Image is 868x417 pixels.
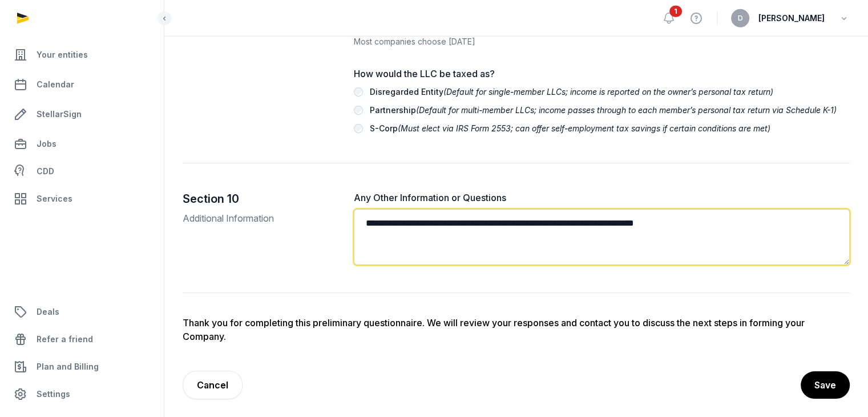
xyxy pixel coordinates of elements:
button: D [731,9,749,27]
span: CDD [37,165,54,178]
h2: Section 10 [183,191,336,207]
a: StellarSign [9,101,155,128]
span: 1 [669,6,682,17]
a: Services [9,185,155,212]
span: Plan and Billing [37,360,99,374]
span: Jobs [37,137,56,151]
span: Settings [37,387,70,401]
a: CDD [9,160,155,183]
a: Deals [9,298,155,326]
span: StellarSign [37,107,82,121]
p: Additional Information [183,211,336,225]
i: (Default for single-member LLCs; income is reported on the owner’s personal tax return) [443,87,773,97]
iframe: Chat Widget [663,285,868,417]
input: S-Corp(Must elect via IRS Form 2553; can offer self-employment tax savings if certain conditions ... [354,124,363,133]
span: Deals [37,305,59,319]
span: Services [37,192,72,206]
div: Thank you for completing this preliminary questionnaire. We will review your responses and contac... [183,316,850,343]
a: Calendar [9,71,155,98]
a: Your entities [9,41,155,69]
span: Your entities [37,48,88,62]
a: Settings [9,380,155,408]
i: (Default for multi-member LLCs; income passes through to each member’s personal tax return via Sc... [416,105,837,115]
a: Jobs [9,130,155,158]
span: D [738,15,743,22]
input: Partnership(Default for multi-member LLCs; income passes through to each member’s personal tax re... [354,106,363,115]
span: [PERSON_NAME] [758,11,825,25]
div: Most companies choose [DATE] [354,35,850,49]
div: Disregarded Entity [370,85,773,99]
a: Cancel [183,371,243,399]
span: Calendar [37,78,74,91]
i: (Must elect via IRS Form 2553; can offer self-employment tax savings if certain conditions are met) [398,123,770,133]
span: Refer a friend [37,332,93,346]
label: How would the LLC be taxed as? [354,67,850,81]
a: Plan and Billing [9,353,155,380]
div: S-Corp [370,122,770,135]
a: Refer a friend [9,326,155,353]
label: Any Other Information or Questions [354,191,850,205]
div: Partnership [370,103,837,117]
input: Disregarded Entity(Default for single-member LLCs; income is reported on the owner’s personal tax... [354,87,363,97]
